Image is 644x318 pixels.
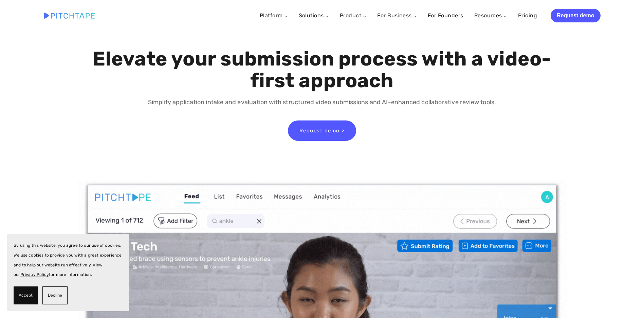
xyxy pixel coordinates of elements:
[91,97,553,107] p: Simplify application intake and evaluation with structured video submissions and AI-enhanced coll...
[44,13,95,18] img: Pitchtape | Video Submission Management Software
[551,9,600,22] a: Request demo
[14,241,122,280] p: By using this website, you agree to our use of cookies. We use cookies to provide you with a grea...
[299,12,329,19] a: Solutions ⌵
[19,291,33,300] span: Accept
[14,286,38,304] button: Accept
[610,285,644,318] iframe: Chat Widget
[518,10,537,22] a: Pricing
[288,120,356,141] a: Request demo >
[7,234,129,311] section: Cookie banner
[42,286,68,304] button: Decline
[20,272,49,277] a: Privacy Policy
[48,291,62,300] span: Decline
[91,48,553,92] h1: Elevate your submission process with a video-first approach
[340,12,366,19] a: Product ⌵
[377,12,417,19] a: For Business ⌵
[260,12,288,19] a: Platform ⌵
[474,12,507,19] a: Resources ⌵
[428,10,463,22] a: For Founders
